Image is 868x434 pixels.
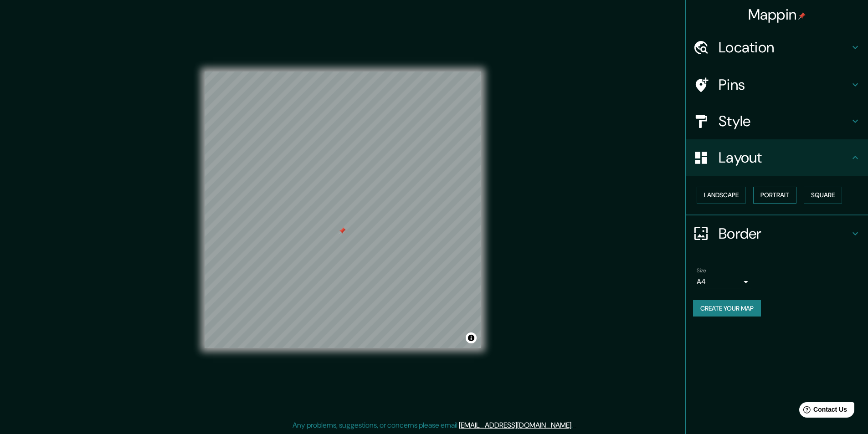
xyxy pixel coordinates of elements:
h4: Pins [719,76,850,94]
div: Pins [686,66,868,103]
label: Size [697,266,706,274]
iframe: Help widget launcher [787,398,858,424]
button: Square [804,187,842,204]
a: [EMAIL_ADDRESS][DOMAIN_NAME] [459,420,571,430]
img: pin-icon.png [798,12,806,20]
div: . [574,420,576,431]
button: Portrait [753,187,796,204]
p: Any problems, suggestions, or concerns please email . [293,420,573,431]
h4: Border [719,225,850,243]
div: Location [686,29,868,66]
button: Create your map [693,300,761,317]
h4: Style [719,112,850,130]
h4: Mappin [748,5,806,24]
button: Landscape [697,187,746,204]
div: . [573,420,574,431]
div: A4 [697,275,751,289]
div: Style [686,103,868,139]
button: Toggle attribution [466,332,477,343]
div: Border [686,215,868,252]
div: Layout [686,139,868,176]
h4: Location [719,38,850,56]
canvas: Map [205,71,481,348]
h4: Layout [719,148,850,167]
